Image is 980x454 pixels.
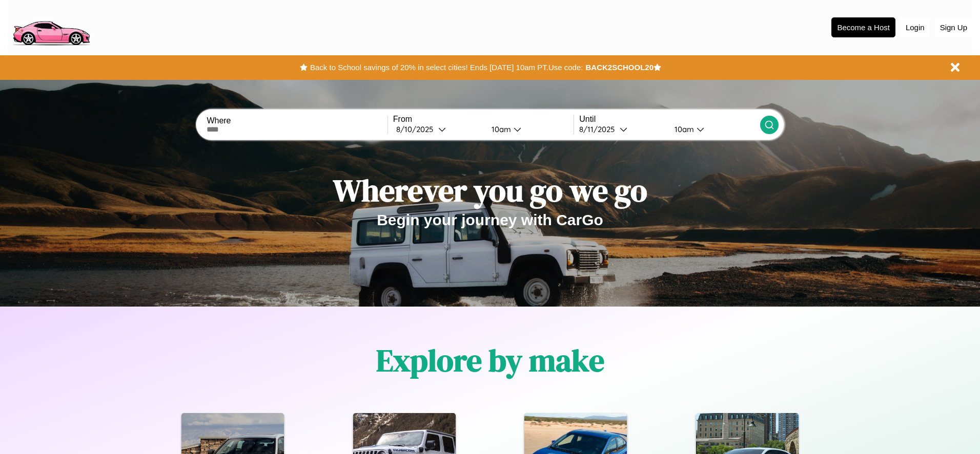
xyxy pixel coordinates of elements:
div: 10am [486,124,514,134]
label: From [393,115,574,124]
button: 10am [666,124,760,135]
img: logo [8,5,94,48]
button: Sign Up [935,18,972,37]
button: 10am [483,124,574,135]
h1: Explore by make [376,339,604,381]
button: Become a Host [831,17,895,37]
button: 8/10/2025 [393,124,483,135]
label: Until [579,115,760,124]
b: BACK2SCHOOL20 [585,63,654,72]
label: Where [207,116,387,125]
div: 8 / 10 / 2025 [396,124,438,134]
div: 8 / 11 / 2025 [579,124,620,134]
button: Back to School savings of 20% in select cities! Ends [DATE] 10am PT.Use code: [308,60,585,75]
div: 10am [669,124,697,134]
button: Login [901,18,930,37]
